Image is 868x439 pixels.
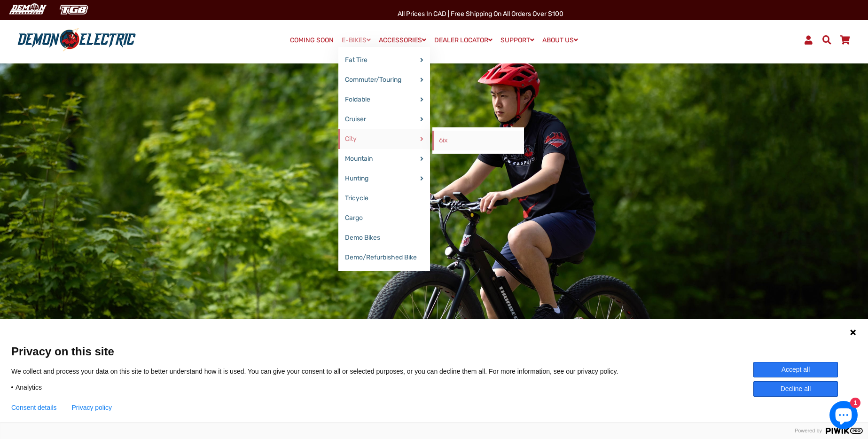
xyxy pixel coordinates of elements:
[338,129,430,149] a: City
[432,131,524,150] a: 6ix
[338,149,430,169] a: Mountain
[398,10,563,18] span: All Prices in CAD | Free shipping on all orders over $100
[338,110,430,129] a: Cruiser
[16,383,42,392] span: Analytics
[375,33,430,47] a: ACCESSORIES
[11,345,857,358] span: Privacy on this site
[338,33,374,47] a: E-BIKES
[753,362,838,377] button: Accept all
[14,28,139,52] img: Demon Electric logo
[338,70,430,90] a: Commuter/Touring
[338,50,430,70] a: Fat Tire
[753,381,838,397] button: Decline all
[338,169,430,188] a: Hunting
[287,34,337,47] a: COMING SOON
[539,33,581,47] a: ABOUT US
[338,188,430,208] a: Tricycle
[11,367,632,376] p: We collect and process your data on this site to better understand how it is used. You can give y...
[72,404,112,411] a: Privacy policy
[55,2,93,17] img: TGB Canada
[338,248,430,267] a: Demo/Refurbished Bike
[431,33,496,47] a: DEALER LOCATOR
[791,428,826,434] span: Powered by
[497,33,538,47] a: SUPPORT
[338,228,430,248] a: Demo Bikes
[5,2,50,17] img: Demon Electric
[338,90,430,110] a: Foldable
[11,404,57,411] button: Consent details
[827,401,860,431] inbox-online-store-chat: Shopify online store chat
[338,208,430,228] a: Cargo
